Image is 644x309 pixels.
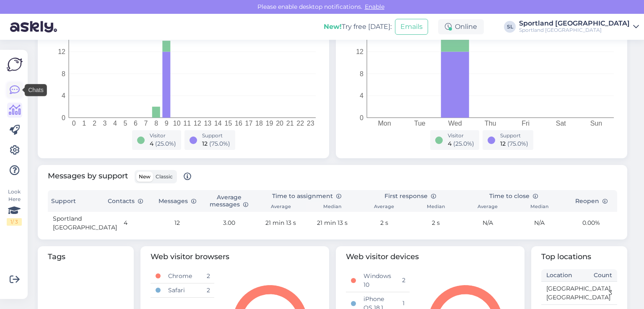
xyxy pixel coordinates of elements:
tspan: 3 [103,120,106,127]
span: Web visitor devices [346,251,514,263]
tspan: Sun [590,120,602,127]
tspan: Wed [448,120,462,127]
tspan: 12 [356,48,364,55]
tspan: 19 [266,120,273,127]
tspan: 0 [360,114,364,121]
span: Top locations [541,251,617,263]
tspan: 9 [165,120,169,127]
tspan: 12 [58,48,65,55]
td: 3 [579,281,618,304]
tspan: Fri [522,120,530,127]
tspan: 17 [245,120,253,127]
tspan: 4 [62,92,65,99]
th: Average [462,202,514,212]
span: ( 25.0 %) [453,140,474,147]
img: Askly Logo [7,57,23,72]
span: 4 [448,140,452,147]
td: Windows 10 [358,269,397,292]
th: Average [358,202,410,212]
td: 2 [202,269,214,283]
div: Visitor [448,132,474,139]
td: 4 [99,212,151,234]
tspan: Tue [414,120,426,127]
tspan: 13 [204,120,211,127]
tspan: 23 [307,120,314,127]
tspan: 8 [62,70,65,77]
tspan: 8 [154,120,158,127]
th: Time to close [462,190,566,202]
td: [GEOGRAPHIC_DATA], [GEOGRAPHIC_DATA] [541,281,579,304]
tspan: 10 [173,120,181,127]
tspan: 2 [93,120,96,127]
tspan: 22 [296,120,304,127]
td: 2 [202,283,214,297]
a: Sportland [GEOGRAPHIC_DATA]Sportland [GEOGRAPHIC_DATA] [519,20,639,33]
tspan: 21 [286,120,294,127]
td: 2 [397,269,410,292]
span: 12 [500,140,506,147]
tspan: 4 [360,92,364,99]
tspan: 6 [134,120,138,127]
button: Emails [395,19,428,35]
div: Look Here [7,188,22,226]
span: Messages by support [48,170,191,183]
div: Visitor [150,132,176,139]
span: ( 75.0 %) [209,140,230,147]
td: 21 min 13 s [255,212,306,234]
td: Chrome [163,269,201,283]
span: 12 [202,140,208,147]
td: N/A [514,212,565,234]
th: First response [358,190,462,202]
th: Contacts [99,190,151,212]
tspan: 15 [224,120,232,127]
th: Median [410,202,462,212]
td: Sportland [GEOGRAPHIC_DATA] [48,212,99,234]
th: Location [541,269,579,282]
tspan: 11 [183,120,191,127]
tspan: 16 [235,120,242,127]
tspan: Mon [378,120,391,127]
th: Count [579,269,618,282]
div: Support [500,132,528,139]
span: Web visitor browsers [151,251,319,263]
th: Median [514,202,565,212]
tspan: 0 [62,114,65,121]
td: 3.00 [203,212,254,234]
tspan: 14 [214,120,222,127]
tspan: 0 [72,120,76,127]
span: ( 25.0 %) [155,140,176,147]
div: Try free [DATE]: [324,22,392,32]
th: Average messages [203,190,254,212]
tspan: 18 [255,120,263,127]
th: Time to assignment [255,190,358,202]
div: 1 / 3 [7,218,22,226]
tspan: Thu [485,120,496,127]
span: New [139,173,151,180]
th: Reopen [566,190,617,212]
div: Online [438,19,484,34]
tspan: 4 [113,120,117,127]
td: 0.00% [566,212,617,234]
div: Chats [25,84,47,96]
th: Messages [151,190,203,212]
span: Tags [48,251,124,263]
tspan: 20 [276,120,283,127]
div: Sportland [GEOGRAPHIC_DATA] [519,27,630,33]
span: Classic [156,173,173,180]
th: Average [255,202,306,212]
td: 12 [151,212,203,234]
td: N/A [462,212,514,234]
div: Support [202,132,230,139]
b: New! [324,23,342,31]
tspan: 12 [194,120,201,127]
tspan: Sat [556,120,566,127]
span: ( 75.0 %) [507,140,528,147]
span: Enable [362,3,387,10]
tspan: 7 [144,120,148,127]
tspan: 8 [360,70,364,77]
th: Median [306,202,358,212]
div: Sportland [GEOGRAPHIC_DATA] [519,20,630,27]
td: Safari [163,283,201,297]
div: SL [504,21,516,33]
tspan: 1 [82,120,86,127]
